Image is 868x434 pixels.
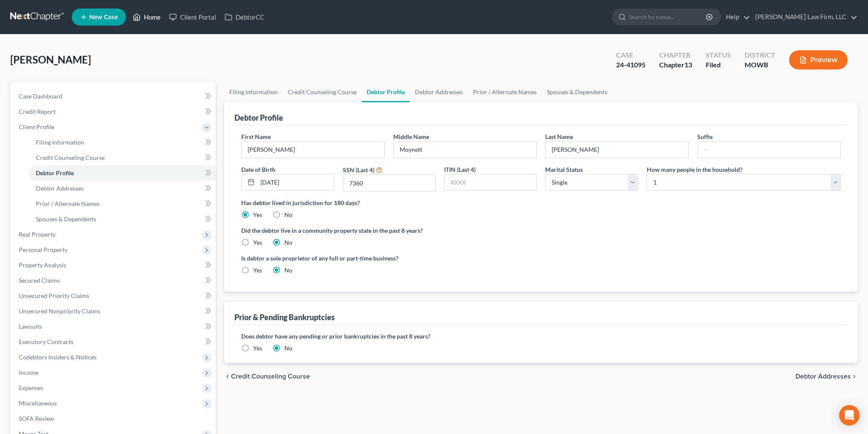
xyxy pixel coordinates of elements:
span: Personal Property [19,246,67,253]
div: Chapter [659,60,692,70]
label: Has debtor lived in jurisdiction for 180 days? [241,198,841,207]
a: Debtor Addresses [410,82,468,102]
label: Yes [253,238,262,247]
a: Credit Report [12,104,216,119]
div: District [745,50,775,60]
div: Open Intercom Messenger [839,405,859,425]
input: M.I [394,142,536,158]
a: Debtor Profile [362,82,410,102]
a: Secured Claims [12,273,216,288]
a: Debtor Addresses [29,181,216,196]
span: New Case [89,14,118,20]
label: No [284,266,292,275]
a: Prior / Alternate Names [468,82,542,102]
a: Filing Information [29,135,216,150]
div: Prior & Pending Bankruptcies [234,312,335,322]
div: 24-41095 [616,60,646,70]
div: Status [706,50,731,60]
span: Credit Report [19,108,56,115]
i: chevron_right [851,373,858,380]
label: No [284,238,292,247]
input: XXXX [444,174,536,191]
div: Debtor Profile [234,113,283,123]
span: Unsecured Priority Claims [19,292,89,299]
span: Credit Counseling Course [36,154,105,161]
a: Filing Information [224,82,283,102]
a: Unsecured Priority Claims [12,288,216,304]
span: Case Dashboard [19,93,62,100]
a: DebtorCC [220,9,269,25]
span: Secured Claims [19,277,60,284]
label: Yes [253,344,262,353]
span: Income [19,369,38,376]
span: Unsecured Nonpriority Claims [19,307,100,315]
label: Suffix [697,132,713,141]
span: Spouses & Dependents [36,215,96,223]
span: Property Analysis [19,261,66,269]
label: Yes [253,211,262,219]
span: 13 [684,61,692,69]
a: Case Dashboard [12,89,216,104]
i: chevron_left [224,373,231,380]
span: [PERSON_NAME] [10,53,91,66]
a: Help [722,9,750,25]
label: No [284,211,292,219]
span: Real Property [19,231,56,238]
a: Home [129,9,165,25]
span: Debtor Addresses [36,185,84,192]
label: Did the debtor live in a community property state in the past 8 years? [241,226,841,235]
label: No [284,344,292,353]
a: Prior / Alternate Names [29,196,216,211]
a: Client Portal [165,9,220,25]
input: -- [546,142,688,158]
button: Debtor Addresses chevron_right [795,373,858,380]
label: SSN (Last 4) [343,165,374,174]
input: Search by name... [629,9,707,25]
label: Date of Birth [241,165,275,174]
a: Credit Counseling Course [283,82,362,102]
input: MM/DD/YYYY [257,174,333,191]
label: Marital Status [545,165,583,174]
label: Does debtor have any pending or prior bankruptcies in the past 8 years? [241,332,841,341]
a: Debtor Profile [29,165,216,181]
button: Preview [789,50,848,69]
span: Client Profile [19,123,54,130]
a: Lawsuits [12,319,216,334]
div: Filed [706,60,731,70]
a: Credit Counseling Course [29,150,216,165]
span: Expenses [19,384,43,391]
a: Executory Contracts [12,334,216,350]
a: SOFA Review [12,411,216,426]
span: Credit Counseling Course [231,373,310,380]
label: ITIN (Last 4) [444,165,476,174]
label: Is debtor a sole proprietor of any full or part-time business? [241,254,537,263]
div: MOWB [745,60,775,70]
input: -- [242,142,384,158]
label: Middle Name [393,132,429,141]
span: Codebtors Insiders & Notices [19,353,96,361]
label: Last Name [545,132,573,141]
span: SOFA Review [19,415,54,422]
span: Filing Information [36,139,84,146]
span: Miscellaneous [19,399,57,407]
label: First Name [241,132,271,141]
a: [PERSON_NAME] Law Firm, LLC [751,9,857,25]
span: Prior / Alternate Names [36,200,99,207]
label: Yes [253,266,262,275]
span: Executory Contracts [19,338,73,345]
span: Lawsuits [19,323,42,330]
span: Debtor Addresses [795,373,851,380]
a: Spouses & Dependents [29,211,216,227]
label: How many people in the household? [646,165,742,174]
a: Unsecured Nonpriority Claims [12,304,216,319]
input: -- [698,142,840,158]
span: Debtor Profile [36,169,74,176]
a: Property Analysis [12,258,216,273]
button: chevron_left Credit Counseling Course [224,373,310,380]
div: Chapter [659,50,692,60]
a: Spouses & Dependents [542,82,612,102]
input: XXXX [343,175,435,191]
div: Case [616,50,646,60]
